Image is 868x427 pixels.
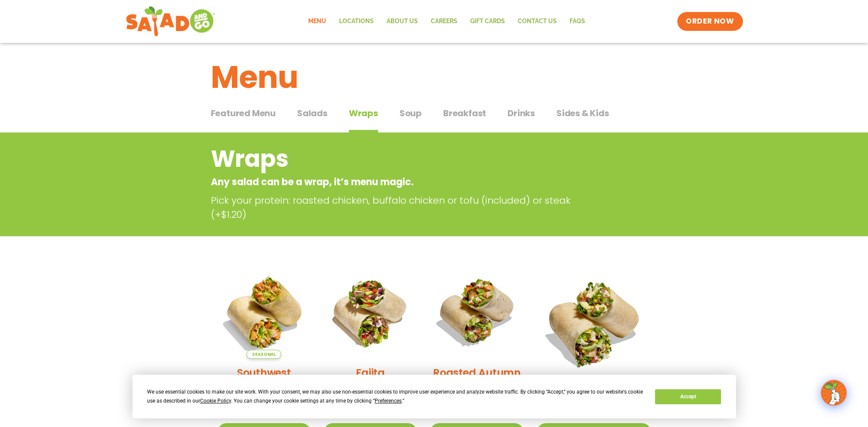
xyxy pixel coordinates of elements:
[211,141,589,176] h2: Wraps
[508,107,535,120] span: Drinks
[399,107,422,120] span: Soup
[211,193,592,222] p: Pick your protein: roasted chicken, buffalo chicken or tofu (included) or steak (+$1.20)
[375,398,402,404] span: Preferences
[333,12,380,31] a: Locations
[677,12,742,31] a: ORDER NOW
[537,265,651,380] img: Product photo for BBQ Ranch Wrap
[211,54,658,100] h1: Menu
[302,12,592,31] nav: Menu
[655,389,721,404] button: Accept
[217,365,311,395] h2: Southwest Harvest Wrap
[246,350,281,359] span: Seasonal
[302,12,333,31] a: Menu
[217,265,311,359] img: Product photo for Southwest Harvest Wrap
[324,265,417,359] img: Product photo for Fajita Wrap
[380,12,424,31] a: About Us
[430,265,523,359] img: Product photo for Roasted Autumn Wrap
[464,12,511,31] a: GIFT CARDS
[147,388,645,406] div: We use essential cookies to make our site work. With your consent, we may also use non-essential ...
[211,104,658,133] div: Tabbed content
[511,12,563,31] a: Contact Us
[297,107,327,120] span: Salads
[822,381,846,405] img: wpChatIcon
[349,107,378,120] span: Wraps
[556,107,609,120] span: Sides & Kids
[126,4,216,39] img: new-SAG-logo-768×292
[443,107,486,120] span: Breakfast
[563,12,592,31] a: FAQs
[132,375,736,418] div: Cookie Consent Prompt
[200,398,231,404] span: Cookie Policy
[433,365,521,380] h2: Roasted Autumn
[211,175,589,189] p: Any salad can be a wrap, it’s menu magic.
[356,365,385,380] h2: Fajita
[211,107,276,120] span: Featured Menu
[686,16,734,27] span: ORDER NOW
[424,12,464,31] a: Careers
